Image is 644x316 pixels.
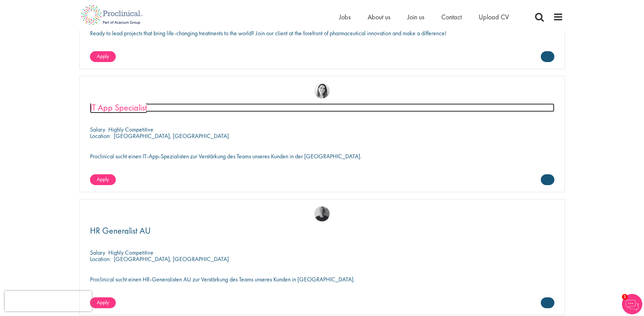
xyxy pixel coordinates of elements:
[368,13,390,21] a: About us
[407,13,424,21] a: Join us
[479,13,509,21] a: Upload CV
[90,276,554,282] p: Proclinical sucht einen HR-Generalisten AU zur Verstärkung des Teams unseres Kunden in [GEOGRAPHI...
[108,125,153,133] p: Highly Competitive
[108,249,153,256] p: Highly Competitive
[90,297,116,308] a: Apply
[90,225,151,236] span: HR Generalist AU
[90,226,554,235] a: HR Generalist AU
[114,255,229,263] p: [GEOGRAPHIC_DATA], [GEOGRAPHIC_DATA]
[90,51,116,62] a: Apply
[97,299,109,306] span: Apply
[441,13,462,21] a: Contact
[314,206,330,221] img: Felix Zimmer
[90,249,105,256] span: Salary
[90,30,554,36] p: Ready to lead projects that bring life-changing treatments to the world? Join our client at the f...
[5,291,92,311] iframe: reCAPTCHA
[339,13,351,21] a: Jobs
[90,174,116,185] a: Apply
[97,53,109,60] span: Apply
[90,255,111,263] span: Location:
[97,176,109,183] span: Apply
[90,102,147,113] span: IT App Specialist
[622,294,642,314] img: Chatbot
[114,132,229,140] p: [GEOGRAPHIC_DATA], [GEOGRAPHIC_DATA]
[90,153,554,159] p: Proclinical sucht einen IT-App-Spezialisten zur Verstärkung des Teams unseres Kunden in der [GEOG...
[314,83,330,98] img: Nur Ergiydiren
[622,294,628,300] span: 1
[90,125,105,133] span: Salary
[90,103,554,112] a: IT App Specialist
[90,132,111,140] span: Location:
